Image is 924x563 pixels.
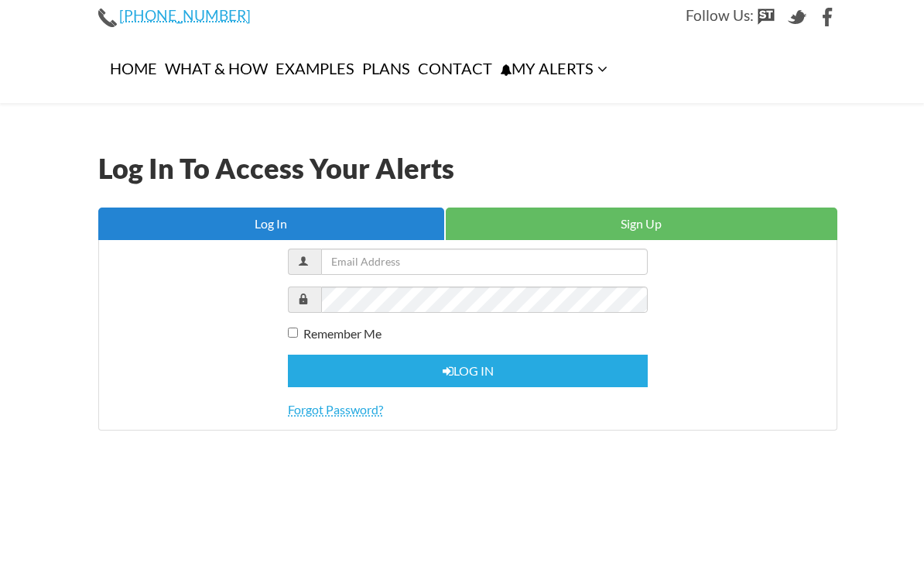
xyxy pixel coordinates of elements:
input: Remember Me [288,328,298,338]
button: Log in [288,355,648,388]
a: Home [106,33,161,103]
a: What & How [161,33,272,103]
input: Email Address [321,249,648,275]
h1: Log In To Access Your Alerts [98,153,837,184]
img: Facebook [819,8,837,26]
a: [PHONE_NUMBER] [119,6,251,24]
a: Plans [358,33,414,103]
img: Twitter [788,8,806,26]
a: Contact [414,33,496,103]
a: My Alerts [496,33,611,104]
span: Follow Us: [686,6,754,24]
a: Examples [272,33,358,103]
i: Password [298,294,309,304]
span: Sign Up [621,216,662,231]
a: Forgot Password? [288,402,383,417]
span: Log In [255,216,287,231]
label: Remember Me [288,324,382,343]
i: Username [298,256,309,266]
img: StockTwits [757,8,775,26]
img: Phone [98,9,117,27]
